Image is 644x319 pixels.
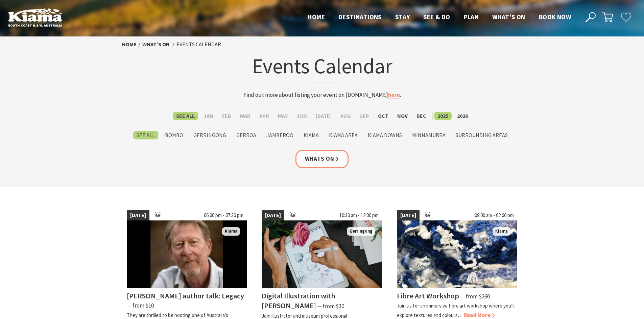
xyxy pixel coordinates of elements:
img: Kiama Logo [8,8,62,27]
span: Kiama [222,227,240,236]
label: Kiama [300,131,322,139]
p: Find out more about listing your event on [DOMAIN_NAME] . [190,90,455,100]
label: See All [173,112,198,120]
label: 2026 [454,112,471,120]
label: [DATE] [312,112,335,120]
span: ⁠— from $10 [127,302,154,309]
label: Minnamurra [409,131,449,139]
label: 2025 [434,112,452,120]
label: Nov [394,112,411,120]
label: Sep [356,112,373,120]
label: Gerringong [190,131,230,139]
img: Man wearing a beige shirt, with short dark blonde hair and a beard [127,220,247,288]
label: Kiama Area [326,131,361,139]
span: [DATE] [397,210,420,221]
label: Jan [200,112,217,120]
label: Aug [337,112,354,120]
label: Gerroa [233,131,260,139]
label: Bombo [162,131,187,139]
a: Whats On [295,150,349,168]
h4: Digital Illustration with [PERSON_NAME] [262,291,335,310]
label: Kiama Downs [364,131,405,139]
a: here [388,91,400,99]
label: See All [133,131,158,139]
a: What’s On [142,41,170,48]
h4: [PERSON_NAME] author talk: Legacy [127,291,244,300]
p: Join us for an immersive fibre art workshop where you’ll explore textures and colours… [397,302,515,318]
img: Fibre Art [397,220,517,288]
span: Home [308,13,325,21]
span: ⁠— from $260 [460,293,490,300]
label: May [275,112,291,120]
span: Read More [463,311,495,319]
span: 06:00 pm - 07:30 pm [200,210,247,221]
label: Oct [375,112,392,120]
span: 10:30 am - 12:00 pm [336,210,382,221]
h1: Events Calendar [190,52,455,82]
span: 09:00 am - 02:00 pm [471,210,517,221]
label: Jamberoo [263,131,297,139]
span: Plan [464,13,479,21]
span: Stay [395,13,410,21]
label: Surrounding Areas [452,131,511,139]
span: See & Do [423,13,450,21]
span: Kiama [493,227,510,236]
span: Destinations [338,13,382,21]
span: ⁠— from $30 [317,302,344,310]
li: Events Calendar [176,40,221,49]
a: Home [122,41,137,48]
img: Woman's hands sketching an illustration of a rose on an iPad with a digital stylus [262,220,382,288]
label: Dec [413,112,430,120]
span: Book now [539,13,571,21]
label: Feb [219,112,235,120]
span: [DATE] [127,210,149,221]
span: What’s On [492,13,525,21]
h4: Fibre Art Workshop [397,291,459,300]
span: [DATE] [262,210,284,221]
label: Jun [293,112,310,120]
nav: Main Menu [301,12,578,23]
label: Apr [256,112,272,120]
span: Gerringong [347,227,375,236]
label: Mar [237,112,254,120]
